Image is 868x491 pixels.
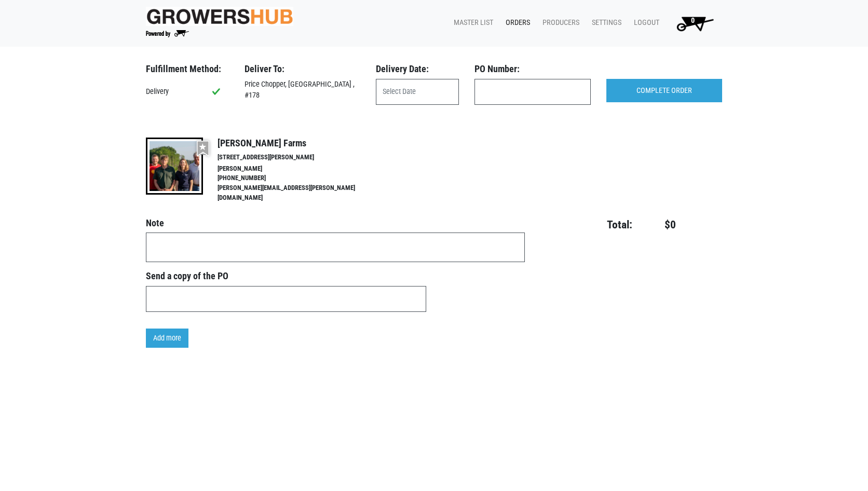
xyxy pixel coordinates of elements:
h4: Total: [541,218,632,231]
a: 0 [663,13,722,34]
img: thumbnail-8a08f3346781c529aa742b86dead986c.jpg [146,138,203,195]
li: [PERSON_NAME][EMAIL_ADDRESS][PERSON_NAME][DOMAIN_NAME] [218,183,377,203]
img: Powered by Big Wheelbarrow [146,30,189,37]
li: [PHONE_NUMBER] [218,173,377,183]
h3: PO Number: [474,63,590,75]
a: Orders [497,13,534,33]
h3: Deliver To: [245,63,360,75]
a: Settings [584,13,626,33]
input: Select Date [376,79,459,105]
a: Master List [445,13,497,33]
li: [PERSON_NAME] [218,164,377,174]
img: Cart [672,13,718,34]
h3: Fulfillment Method: [146,63,229,75]
h4: [PERSON_NAME] Farms [218,138,377,149]
div: Price Chopper, [GEOGRAPHIC_DATA] , #178 [237,79,368,101]
h3: Delivery Date: [376,63,459,75]
h3: Send a copy of the PO [146,270,426,282]
h4: Note [146,217,525,229]
a: Producers [534,13,584,33]
a: Add more [146,329,188,348]
span: 0 [691,16,695,25]
a: Logout [626,13,663,33]
img: original-fc7597fdc6adbb9d0e2ae620e786d1a2.jpg [146,7,293,26]
li: [STREET_ADDRESS][PERSON_NAME] [218,153,377,162]
h4: $0 [639,218,676,231]
input: COMPLETE ORDER [606,79,722,103]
